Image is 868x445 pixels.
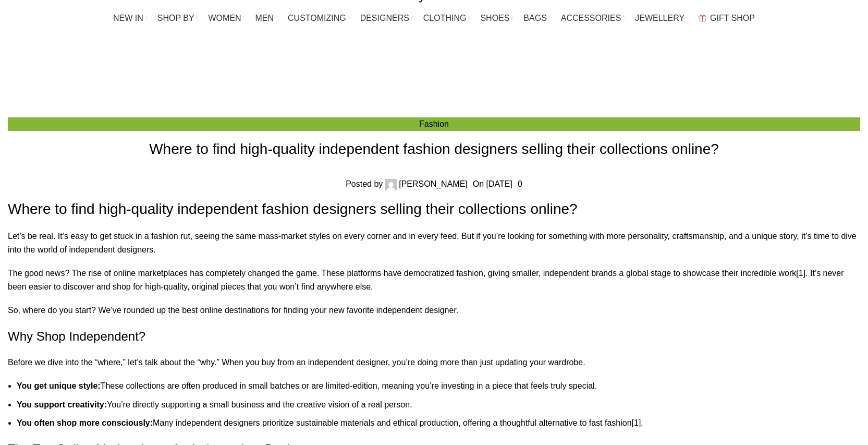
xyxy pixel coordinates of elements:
p: The good news? The rise of online marketplaces has completely changed the game. These platforms h... [8,267,860,293]
h3: Blog [419,40,464,68]
span: BAGS [523,13,546,23]
span: SHOES [480,13,509,23]
span: SHOP BY [157,13,194,23]
p: Before we dive into the “where,” let’s talk about the “why.” When you buy from an independent des... [8,356,860,369]
a: Home [410,75,433,84]
a: WOMEN [209,8,245,29]
a: ACCESSORIES [561,8,625,29]
a: 0 [518,179,522,188]
a: CUSTOMIZING [288,8,350,29]
span: GIFT SHOP [710,13,755,23]
h2: Why Shop Independent? [8,328,860,345]
a: Fashion [419,119,449,128]
a: DESIGNERS [360,8,413,29]
time: On [DATE] [473,179,512,188]
p: So, where do you start? We’ve rounded up the best online destinations for finding your new favori... [8,304,860,317]
a: JEWELLERY [635,8,688,29]
a: CLOTHING [423,8,470,29]
strong: You get unique style: [17,381,101,390]
span: WOMEN [209,13,241,23]
a: [1] [796,269,805,278]
a: Fashion [444,75,473,84]
span: DESIGNERS [360,13,409,23]
h1: Where to find high-quality independent fashion designers selling their collections online? [8,199,860,219]
a: GIFT SHOP [699,8,755,29]
a: BAGS [523,8,550,29]
p: Let’s be real. It’s easy to get stuck in a fashion rut, seeing the same mass-market styles on eve... [8,230,860,256]
img: GiftBag [699,15,706,21]
span: CLOTHING [423,13,467,23]
li: These collections are often produced in small batches or are limited-edition, meaning you’re inve... [17,379,860,393]
li: Many independent designers prioritize sustainable materials and ethical production, offering a th... [17,416,860,430]
a: NEW IN [113,8,147,29]
span: MEN [255,13,274,23]
img: author-avatar [385,179,397,190]
strong: You often shop more consciously: [17,418,153,427]
strong: You support creativity: [17,400,107,409]
a: [1] [632,418,641,427]
a: SHOES [480,8,513,29]
span: Posted by [346,179,383,188]
a: SHOP BY [157,8,198,29]
div: Main navigation [3,8,865,29]
span: CUSTOMIZING [288,13,346,23]
span: ACCESSORIES [561,13,621,23]
span: JEWELLERY [635,13,684,23]
h1: Where to find high-quality independent fashion designers selling their collections online? [8,139,860,159]
a: [PERSON_NAME] [399,179,468,188]
a: MEN [255,8,277,29]
span: NEW IN [113,13,143,23]
li: You’re directly supporting a small business and the creative vision of a real person. [17,398,860,412]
